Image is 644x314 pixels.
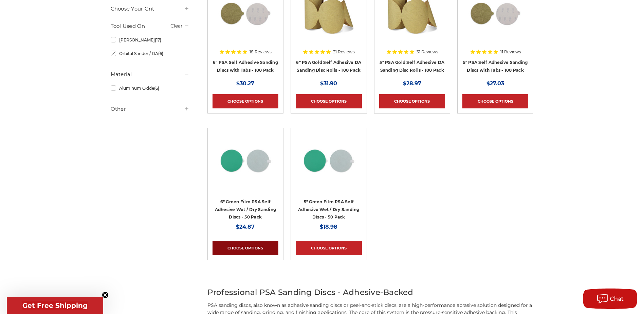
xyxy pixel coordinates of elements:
[218,133,273,187] img: 6-inch 600-grit green film PSA disc with green polyester film backing for metal grinding and bare...
[155,37,161,42] span: (17)
[462,94,528,108] a: Choose Options
[500,50,521,54] span: 11 Reviews
[380,60,444,73] a: 5" PSA Gold Self Adhesive DA Sanding Disc Rolls - 100 Pack
[111,22,189,30] h5: Tool Used On
[158,51,163,56] span: (6)
[320,80,337,87] span: $31.90
[236,224,255,230] span: $24.87
[111,70,189,78] h5: Material
[213,133,278,199] a: 6-inch 600-grit green film PSA disc with green polyester film backing for metal grinding and bare...
[170,23,183,29] a: Clear
[111,48,189,59] a: Orbital Sander / DA
[296,241,362,255] a: Choose Options
[486,80,504,87] span: $27.03
[403,80,421,87] span: $28.97
[610,296,624,302] span: Chat
[298,199,360,220] a: 5" Green Film PSA Self Adhesive Wet / Dry Sanding Discs - 50 Pack
[111,5,189,13] h5: Choose Your Grit
[154,86,159,91] span: (6)
[111,82,189,94] a: Aluminum Oxide
[22,301,88,310] span: Get Free Shipping
[111,34,189,46] a: [PERSON_NAME]
[215,199,276,220] a: 6" Green Film PSA Self Adhesive Wet / Dry Sanding Discs - 50 Pack
[236,80,254,87] span: $30.27
[250,50,272,54] span: 18 Reviews
[111,105,189,113] h5: Other
[301,133,356,187] img: 5-inch 80-grit durable green film PSA disc for grinding and paint removal on coated surfaces
[7,297,103,314] div: Get Free ShippingClose teaser
[213,60,278,73] a: 6" PSA Self Adhesive Sanding Discs with Tabs - 100 Pack
[296,60,361,73] a: 6" PSA Gold Self Adhesive DA Sanding Disc Rolls - 100 Pack
[583,289,637,309] button: Chat
[296,94,362,108] a: Choose Options
[320,224,337,230] span: $18.98
[417,50,438,54] span: 31 Reviews
[213,241,278,255] a: Choose Options
[333,50,355,54] span: 31 Reviews
[379,94,445,108] a: Choose Options
[207,286,534,298] h2: Professional PSA Sanding Discs - Adhesive-Backed
[102,292,109,298] button: Close teaser
[463,60,528,73] a: 5" PSA Self Adhesive Sanding Discs with Tabs - 100 Pack
[213,94,278,108] a: Choose Options
[296,133,362,199] a: 5-inch 80-grit durable green film PSA disc for grinding and paint removal on coated surfaces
